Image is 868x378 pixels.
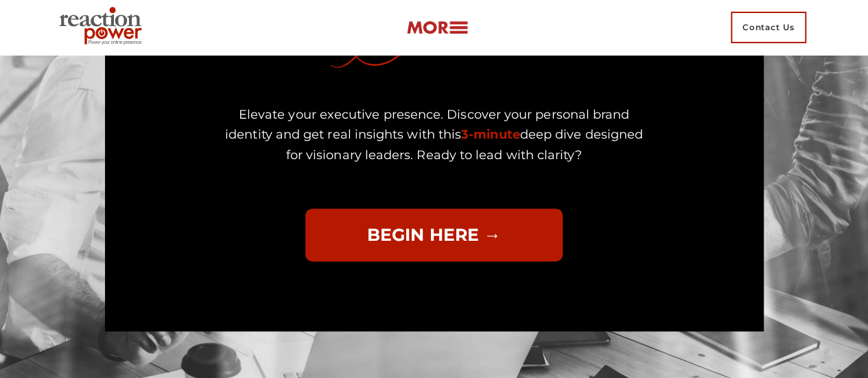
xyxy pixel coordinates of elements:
[731,12,806,43] span: Contact Us
[461,127,520,142] b: 3-minute
[305,209,563,262] a: BEGIN HERE →
[406,20,468,36] img: more-btn.png
[54,3,153,52] img: Executive Branding | Personal Branding Agency
[224,105,643,166] p: Elevate your executive presence. Discover your personal brand identity and get real insights with...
